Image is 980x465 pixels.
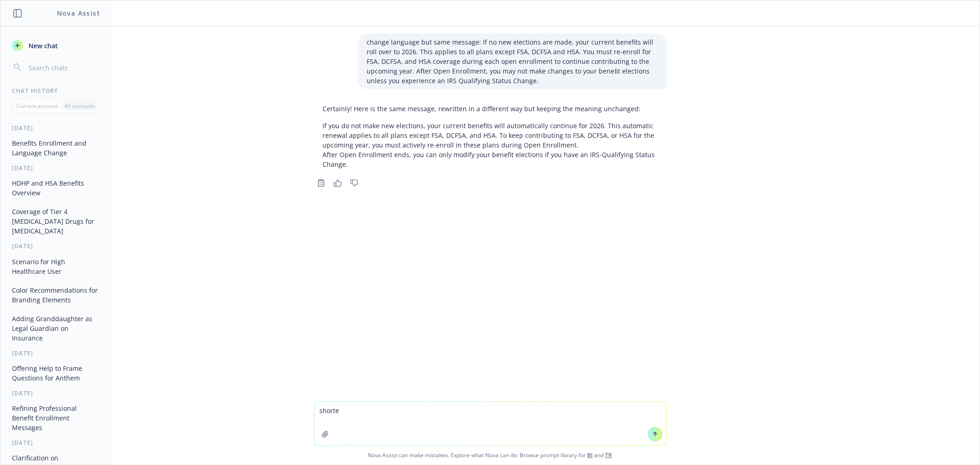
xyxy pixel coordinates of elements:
button: Coverage of Tier 4 [MEDICAL_DATA] Drugs for [MEDICAL_DATA] [8,204,103,238]
svg: Copy to clipboard [317,179,325,187]
button: HDHP and HSA Benefits Overview [8,176,103,200]
button: New chat [8,37,103,54]
div: [DATE] [1,164,111,172]
a: BI [588,451,593,459]
p: Certainly! Here is the same message, rewritten in a different way but keeping the meaning unchanged: [323,104,657,113]
p: Current account [17,102,58,110]
button: Color Recommendations for Branding Elements [8,283,103,307]
a: TR [606,451,612,459]
button: Offering Help to Frame Questions for Anthem [8,361,103,386]
p: change language but same message: If no new elections are made, your current benefits will roll o... [367,37,657,85]
p: All accounts [64,102,95,110]
button: Thumbs down [347,176,362,189]
button: Benefits Enrollment and Language Change [8,136,103,160]
div: [DATE] [1,439,111,447]
p: If you do not make new elections, your current benefits will automatically continue for 2026. Thi... [323,121,657,169]
div: Chat History [1,87,111,95]
div: [DATE] [1,389,111,397]
div: [DATE] [1,124,111,132]
button: Scenario for High Healthcare User [8,254,103,279]
input: Search chats [27,61,100,74]
h1: Nova Assist [57,8,100,18]
div: [DATE] [1,349,111,357]
span: New chat [27,41,58,51]
button: Adding Granddaughter as Legal Guardian on Insurance [8,311,103,346]
span: Nova Assist can make mistakes. Explore what Nova can do: Browse prompt library for and [4,446,976,465]
textarea: shorte [314,402,666,445]
button: Refining Professional Benefit Enrollment Messages [8,401,103,435]
div: [DATE] [1,242,111,250]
